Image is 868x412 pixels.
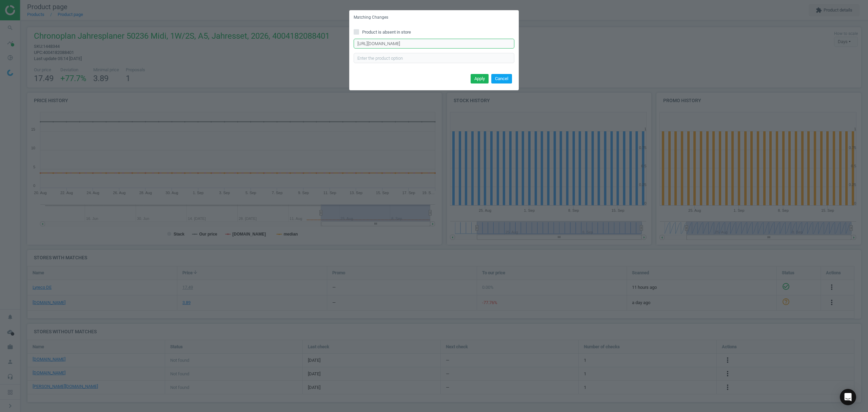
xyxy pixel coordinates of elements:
[361,29,412,35] span: Product is absent in store
[491,74,512,83] button: Cancel
[354,53,514,63] input: Enter the product option
[840,389,856,405] div: Open Intercom Messenger
[471,74,489,83] button: Apply
[354,15,388,20] h5: Matching Changes
[354,39,514,49] input: Enter correct product URL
